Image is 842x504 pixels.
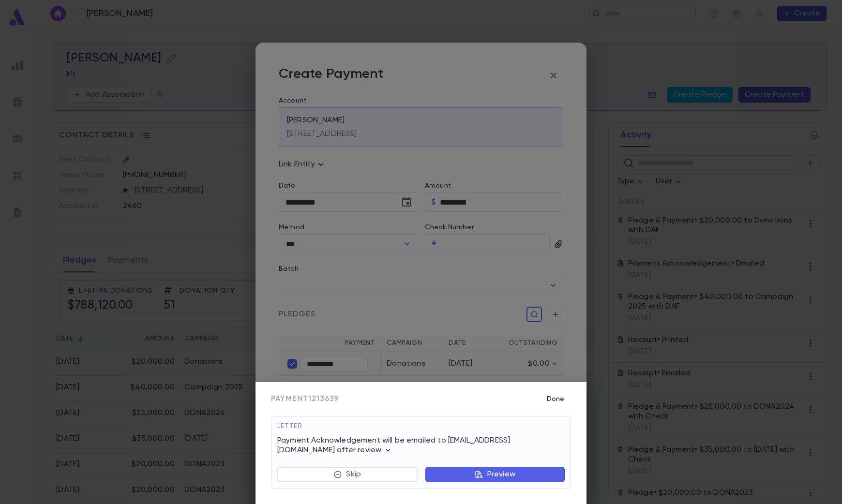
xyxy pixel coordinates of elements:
p: Skip [346,470,361,479]
p: Payment Acknowledgement will be emailed to [EMAIL_ADDRESS][DOMAIN_NAME] after review [277,436,565,455]
button: Done [540,390,571,408]
p: Preview [487,470,515,479]
button: Preview [425,467,565,482]
div: Letter [277,422,565,436]
span: Payment 1213639 [271,394,339,404]
button: Skip [277,467,418,482]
